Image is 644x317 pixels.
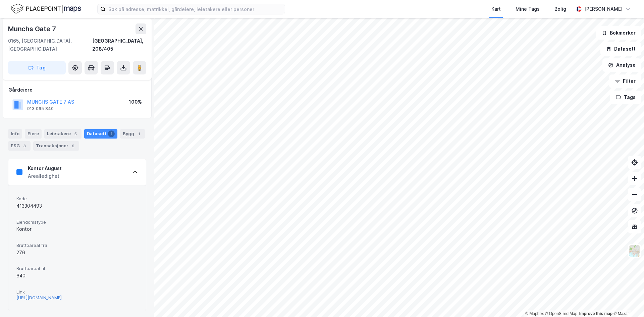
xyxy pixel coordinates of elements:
a: Mapbox [525,311,544,316]
div: Eiere [25,129,42,139]
div: Kontor August [28,164,62,172]
div: Munchs Gate 7 [8,23,57,34]
span: Eiendomstype [16,219,138,225]
button: Datasett [600,42,641,56]
div: Bolig [554,5,566,13]
a: Improve this map [579,311,612,316]
div: 6 [70,143,76,149]
div: Gårdeiere [8,86,146,94]
div: 5 [72,130,79,137]
div: Kontrollprogram for chat [610,285,644,317]
div: 100% [129,98,142,106]
button: Tag [8,61,66,74]
div: Kart [491,5,501,13]
div: 640 [16,272,138,280]
div: 3 [21,143,28,149]
div: Datasett [84,129,117,139]
span: Link [16,289,138,295]
button: Filter [609,74,641,88]
div: [PERSON_NAME] [584,5,623,13]
div: Leietakere [44,129,82,139]
img: Z [628,245,641,257]
button: Bokmerker [596,26,641,40]
iframe: Chat Widget [610,285,644,317]
div: Arealledighet [28,172,62,180]
div: 1 [136,130,142,137]
div: 913 065 840 [27,106,54,111]
div: Mine Tags [516,5,540,13]
div: Bygg [120,129,145,139]
img: logo.f888ab2527a4732fd821a326f86c7f29.svg [11,3,81,15]
div: Transaksjoner [33,141,79,151]
div: 1 [108,130,115,137]
span: Bruttoareal fra [16,243,138,248]
div: Info [8,129,22,139]
span: Bruttoareal til [16,266,138,271]
button: Analyse [602,58,641,72]
div: Kontor [16,225,138,233]
input: Søk på adresse, matrikkel, gårdeiere, leietakere eller personer [106,4,285,14]
a: OpenStreetMap [545,311,578,316]
div: [GEOGRAPHIC_DATA], 208/405 [92,37,146,53]
div: 413304493 [16,202,138,210]
div: 0165, [GEOGRAPHIC_DATA], [GEOGRAPHIC_DATA] [8,37,92,53]
div: ESG [8,141,31,151]
button: Tags [610,91,641,104]
div: 276 [16,249,138,257]
span: Kode [16,196,138,202]
button: [URL][DOMAIN_NAME] [16,295,62,301]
